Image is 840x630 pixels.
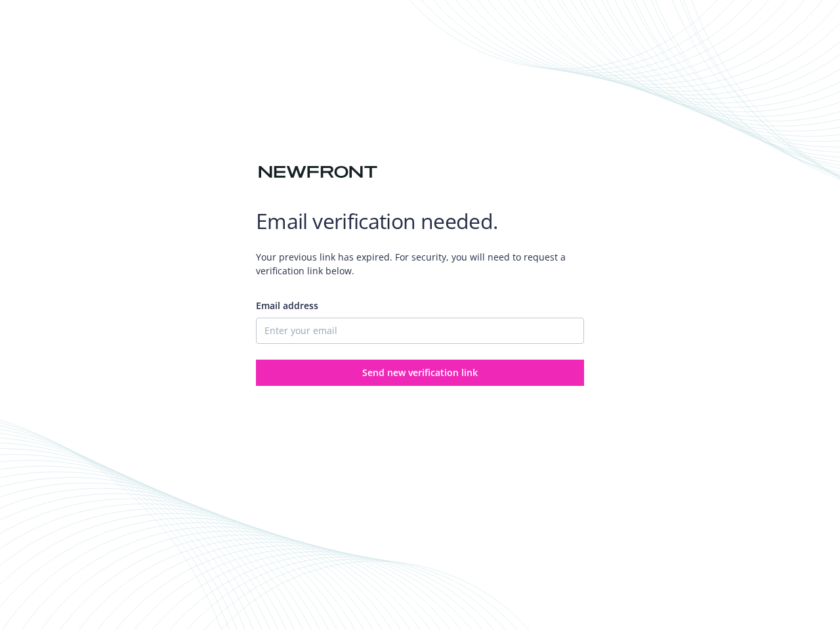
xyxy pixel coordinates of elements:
[256,208,584,234] h1: Email verification needed.
[256,240,584,288] span: Your previous link has expired. For security, you will need to request a verification link below.
[256,299,318,312] span: Email address
[256,161,380,184] img: Newfront logo
[362,366,478,379] span: Send new verification link
[256,318,584,344] input: Enter your email
[256,360,584,386] button: Send new verification link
